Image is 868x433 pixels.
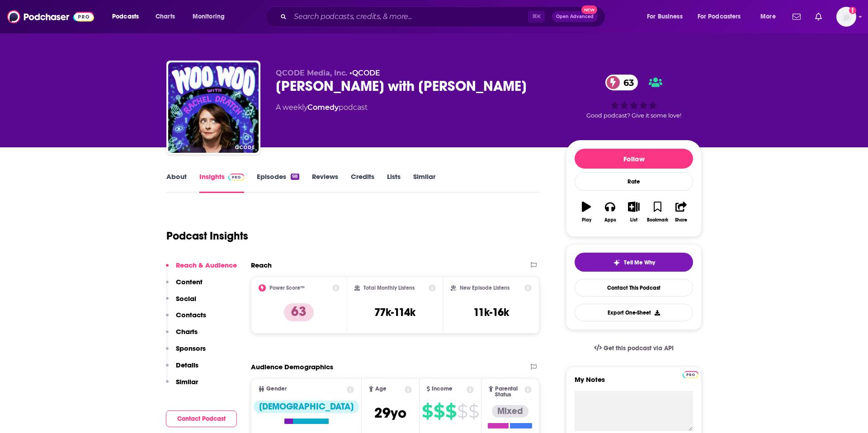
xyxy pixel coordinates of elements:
[575,375,693,391] label: My Notes
[290,9,528,24] input: Search podcasts, credits, & more...
[166,294,196,311] button: Social
[566,69,702,125] div: 63Good podcast? Give it some love!
[670,196,693,228] button: Share
[552,11,598,22] button: Open AdvancedNew
[199,172,244,193] a: InsightsPodchaser Pro
[150,9,180,24] a: Charts
[7,8,94,25] img: Podchaser - Follow, Share and Rate Podcasts
[473,306,509,319] h3: 11k-16k
[587,337,681,359] a: Get this podcast via API
[166,172,187,193] a: About
[468,404,479,419] span: $
[575,279,693,297] a: Contact This Podcast
[789,9,804,24] a: Show notifications dropdown
[168,62,259,153] img: Woo Woo with Rachel Dratch
[434,404,444,419] span: $
[375,386,387,392] span: Age
[257,172,299,193] a: Episodes98
[266,386,287,392] span: Gender
[176,361,198,369] p: Details
[251,362,333,371] h2: Audience Demographics
[276,69,347,77] span: QCODE Media, Inc.
[575,304,693,321] button: Export One-Sheet
[646,196,669,228] button: Bookmark
[276,102,368,113] div: A weekly podcast
[647,10,683,23] span: For Business
[581,5,598,14] span: New
[605,75,638,90] a: 63
[349,69,380,77] span: •
[166,344,206,361] button: Sponsors
[647,217,668,223] div: Bookmark
[352,69,380,77] a: QCODE
[614,75,638,90] span: 63
[413,172,435,193] a: Similar
[166,311,206,327] button: Contacts
[193,10,225,23] span: Monitoring
[811,9,826,24] a: Show notifications dropdown
[166,278,203,294] button: Content
[307,103,339,112] a: Comedy
[613,259,620,266] img: tell me why sparkle
[760,10,776,23] span: More
[495,386,523,398] span: Parental Status
[291,174,299,180] div: 98
[641,9,694,24] button: open menu
[351,172,374,193] a: Credits
[186,9,236,24] button: open menu
[106,9,151,24] button: open menu
[445,404,456,419] span: $
[269,285,305,291] h2: Power Score™
[254,400,359,413] div: [DEMOGRAPHIC_DATA]
[176,311,206,319] p: Contacts
[836,7,856,27] span: Logged in as ldigiovine
[374,404,406,422] span: 29 yo
[156,10,175,23] span: Charts
[274,6,614,27] div: Search podcasts, credits, & more...
[692,9,754,24] button: open menu
[575,149,693,169] button: Follow
[374,306,415,319] h3: 77k-114k
[575,172,693,191] div: Rate
[698,10,741,23] span: For Podcasters
[836,7,856,27] img: User Profile
[363,285,415,291] h2: Total Monthly Listens
[836,7,856,27] button: Show profile menu
[622,196,646,228] button: List
[176,344,206,353] p: Sponsors
[457,404,467,419] span: $
[251,261,272,269] h2: Reach
[528,11,545,23] span: ⌘ K
[176,294,196,303] p: Social
[284,303,314,321] p: 63
[604,344,674,352] span: Get this podcast via API
[166,410,237,427] button: Contact Podcast
[387,172,401,193] a: Lists
[556,14,594,19] span: Open Advanced
[166,261,237,278] button: Reach & Audience
[598,196,622,228] button: Apps
[630,217,637,223] div: List
[176,377,198,386] p: Similar
[166,229,248,243] h1: Podcast Insights
[683,371,698,378] img: Podchaser Pro
[176,278,203,286] p: Content
[675,217,687,223] div: Share
[166,361,198,377] button: Details
[176,261,237,269] p: Reach & Audience
[112,10,139,23] span: Podcasts
[176,327,198,336] p: Charts
[228,174,244,181] img: Podchaser Pro
[575,253,693,272] button: tell me why sparkleTell Me Why
[624,259,655,266] span: Tell Me Why
[460,285,509,291] h2: New Episode Listens
[422,404,433,419] span: $
[312,172,338,193] a: Reviews
[754,9,787,24] button: open menu
[575,196,598,228] button: Play
[166,327,198,344] button: Charts
[492,405,528,418] div: Mixed
[586,112,681,119] span: Good podcast? Give it some love!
